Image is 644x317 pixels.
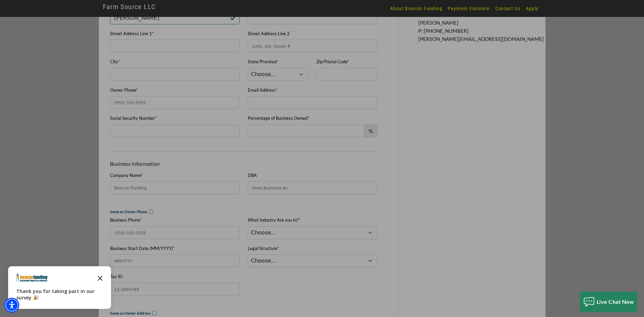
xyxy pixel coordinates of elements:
p: Thank you for taking part in our survey 🎉 [16,288,103,301]
button: Live Chat Now [580,292,638,312]
span: Live Chat Now [597,298,634,305]
img: Company logo [16,274,48,282]
div: Accessibility Menu [4,298,19,313]
button: Close the survey [93,271,107,285]
div: Survey [8,266,111,309]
